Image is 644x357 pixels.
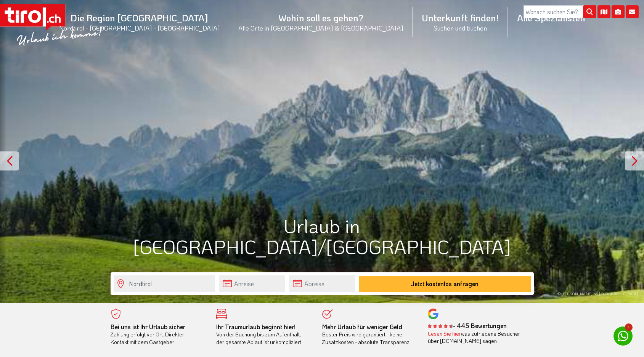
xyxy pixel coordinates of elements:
div: Bester Preis wird garantiert - keine Zusatzkosten - absolute Transparenz [322,323,417,346]
a: Die Region [GEOGRAPHIC_DATA]Nordtirol - [GEOGRAPHIC_DATA] - [GEOGRAPHIC_DATA] [50,3,229,40]
h1: Urlaub in [GEOGRAPHIC_DATA]/[GEOGRAPHIC_DATA] [111,215,534,257]
div: was zufriedene Besucher über [DOMAIN_NAME] sagen [428,330,522,345]
input: Anreise [219,275,285,292]
b: Bei uns ist Ihr Urlaub sicher [111,323,185,331]
input: Wo soll's hingehen? [114,275,215,292]
i: Karte öffnen [597,5,610,18]
small: Suchen und buchen [422,24,499,32]
a: Lesen Sie hier [428,330,461,337]
a: Wohin soll es gehen?Alle Orte in [GEOGRAPHIC_DATA] & [GEOGRAPHIC_DATA] [229,3,413,40]
b: - 445 Bewertungen [428,322,507,330]
b: Ihr Traumurlaub beginnt hier! [216,323,296,331]
i: Kontakt [626,5,639,18]
input: Abreise [289,275,355,292]
a: 1 [613,326,633,346]
small: Alle Orte in [GEOGRAPHIC_DATA] & [GEOGRAPHIC_DATA] [238,24,403,32]
button: Jetzt kostenlos anfragen [359,276,531,292]
div: Zahlung erfolgt vor Ort. Direkter Kontakt mit dem Gastgeber [111,323,205,346]
div: Von der Buchung bis zum Aufenthalt, der gesamte Ablauf ist unkompliziert [216,323,311,346]
i: Fotogalerie [612,5,625,18]
a: Unterkunft finden!Suchen und buchen [413,3,508,40]
a: Alle Spezialisten [508,3,594,32]
small: Nordtirol - [GEOGRAPHIC_DATA] - [GEOGRAPHIC_DATA] [59,24,220,32]
span: 1 [625,323,633,331]
b: Mehr Urlaub für weniger Geld [322,323,402,331]
input: Wonach suchen Sie? [524,5,596,18]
